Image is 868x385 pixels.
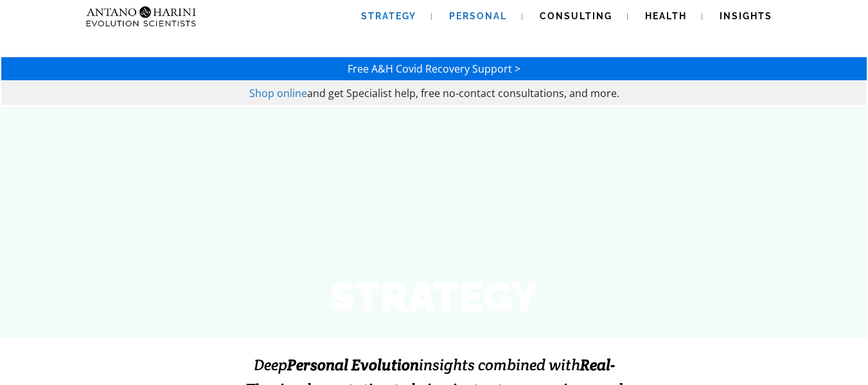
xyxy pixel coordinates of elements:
[307,86,619,100] span: and get Specialist help, free no-contact consultations, and more.
[720,11,772,21] span: Insights
[348,62,520,76] a: Free A&H Covid Recovery Support >
[540,11,612,21] span: Consulting
[287,355,419,375] strong: Personal Evolution
[449,11,507,21] span: Personal
[361,11,416,21] span: Strategy
[330,273,538,321] strong: STRATEGY
[645,11,687,21] span: Health
[249,86,307,100] a: Shop online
